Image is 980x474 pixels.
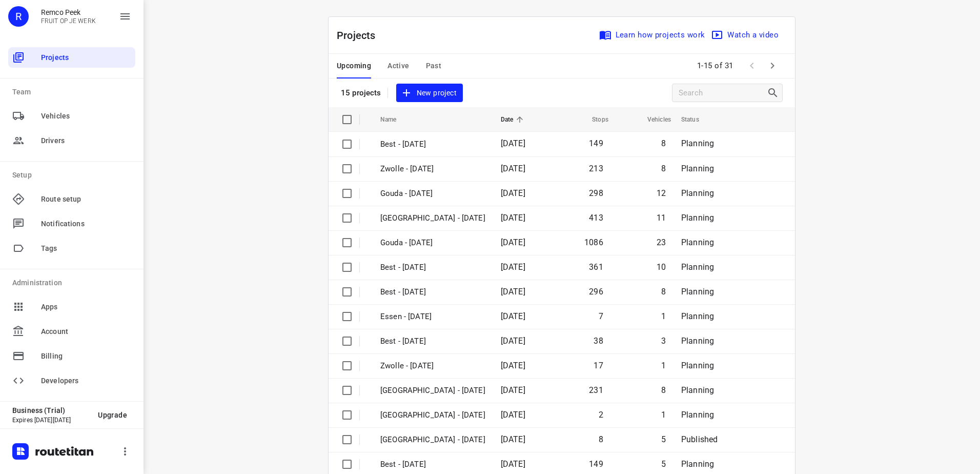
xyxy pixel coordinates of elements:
span: 38 [594,336,603,346]
span: 231 [589,385,603,395]
span: Upgrade [98,411,127,419]
p: Zwolle - Thursday [380,385,485,397]
span: Previous Page [742,55,762,76]
span: 11 [657,213,666,223]
p: Antwerpen - Thursday [380,409,485,421]
div: R [8,6,29,27]
span: Active [387,60,409,72]
span: 296 [589,287,603,297]
span: Route setup [41,194,131,205]
span: [DATE] [501,336,525,346]
span: New project [402,87,457,100]
p: Expires [DATE][DATE] [12,417,90,424]
span: Tags [41,243,131,254]
span: 8 [661,164,666,173]
p: Best - Tuesday [380,286,485,298]
span: 1086 [584,238,603,247]
span: Next Page [762,55,783,76]
span: [DATE] [501,262,525,272]
div: Projects [8,47,135,68]
span: Vehicles [41,111,131,122]
span: Planning [681,410,714,420]
p: Business (Trial) [12,406,90,414]
span: 149 [589,139,603,148]
p: Setup [12,170,135,181]
span: 3 [661,336,666,346]
span: 17 [594,361,603,370]
p: Projects [337,28,384,43]
span: 1 [661,361,666,370]
p: Administration [12,278,135,288]
p: Zwolle - Thursday [380,212,485,224]
span: 12 [657,188,666,198]
span: 2 [599,410,603,420]
p: Best - Friday [380,335,485,347]
div: Billing [8,346,135,366]
p: Best - Thursday [380,262,485,273]
span: Planning [681,311,714,321]
span: Planning [681,459,714,469]
div: Route setup [8,189,135,209]
span: 413 [589,213,603,223]
div: Apps [8,297,135,317]
span: 8 [661,139,666,148]
span: Planning [681,139,714,148]
div: Tags [8,238,135,259]
div: Notifications [8,213,135,234]
span: Apps [41,302,131,312]
p: Best - Thursday [380,459,485,470]
p: Zwolle - Friday [380,360,485,372]
span: Drivers [41,135,131,146]
span: Past [426,60,442,72]
span: [DATE] [501,287,525,297]
span: 149 [589,459,603,469]
span: [DATE] [501,459,525,469]
span: [DATE] [501,164,525,173]
div: Vehicles [8,106,135,126]
span: Name [380,113,410,126]
span: 7 [599,311,603,321]
span: 8 [661,385,666,395]
span: Stops [579,113,608,126]
span: Planning [681,385,714,395]
p: Zwolle - Friday [380,163,485,175]
span: Date [501,113,527,126]
span: 8 [599,434,603,444]
div: Drivers [8,130,135,151]
p: FRUIT OP JE WERK [41,17,96,25]
span: [DATE] [501,139,525,148]
div: Search [767,87,782,99]
span: [DATE] [501,188,525,198]
p: Essen - Friday [380,311,485,323]
span: Planning [681,287,714,297]
div: Account [8,321,135,342]
span: Upcoming [337,60,371,72]
span: Planning [681,188,714,198]
p: Gouda - Thursday [380,237,485,249]
p: Remco Peek [41,8,96,16]
span: Vehicles [634,113,671,126]
span: 5 [661,459,666,469]
span: Notifications [41,219,131,229]
div: Developers [8,370,135,391]
span: 23 [657,238,666,247]
span: 1 [661,410,666,420]
span: 1-15 of 31 [693,55,738,77]
span: 361 [589,262,603,272]
span: 298 [589,188,603,198]
span: Planning [681,164,714,173]
button: Upgrade [90,406,135,424]
span: [DATE] [501,311,525,321]
span: Projects [41,52,131,63]
span: [DATE] [501,410,525,420]
span: Published [681,434,718,444]
p: Team [12,87,135,97]
span: Planning [681,238,714,247]
span: [DATE] [501,238,525,247]
span: 5 [661,434,666,444]
span: [DATE] [501,213,525,223]
span: 10 [657,262,666,272]
span: 8 [661,287,666,297]
span: [DATE] [501,434,525,444]
span: Account [41,326,131,337]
